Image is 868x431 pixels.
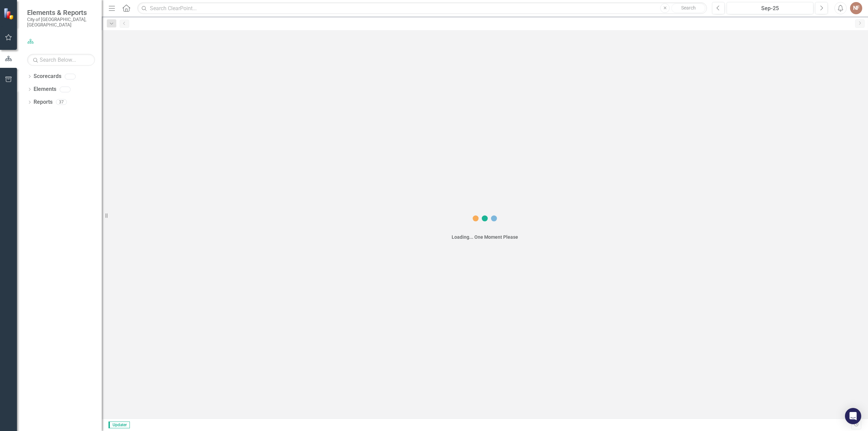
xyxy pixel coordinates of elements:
[137,2,707,14] input: Search ClearPoint...
[681,5,696,11] span: Search
[27,54,95,66] input: Search Below...
[34,73,61,80] a: Scorecards
[671,3,705,13] button: Search
[845,408,861,424] div: Open Intercom Messenger
[727,2,813,14] button: Sep-25
[3,7,16,20] img: ClearPoint Strategy
[27,8,95,17] span: Elements & Reports
[729,4,811,13] div: Sep-25
[452,234,518,240] div: Loading... One Moment Please
[56,99,67,105] div: 37
[34,98,53,106] a: Reports
[850,2,862,14] button: NF
[108,422,130,428] span: Updater
[34,85,56,93] a: Elements
[27,17,95,28] small: City of [GEOGRAPHIC_DATA], [GEOGRAPHIC_DATA]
